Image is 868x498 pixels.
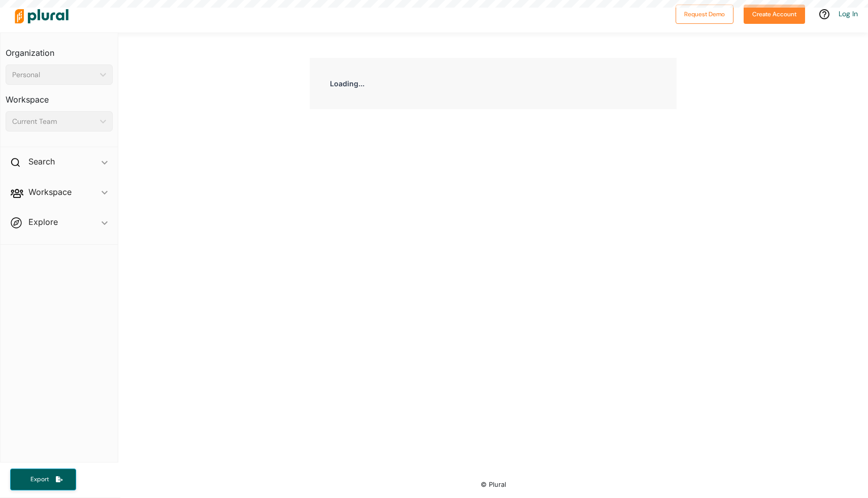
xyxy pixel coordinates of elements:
[12,70,96,80] div: Personal
[839,9,858,18] a: Log In
[23,475,56,484] span: Export
[744,8,805,19] a: Create Account
[10,469,76,490] button: Export
[6,85,113,107] h3: Workspace
[744,5,805,24] button: Create Account
[28,156,55,167] h2: Search
[676,8,733,19] a: Request Demo
[12,116,96,127] div: Current Team
[676,5,733,24] button: Request Demo
[481,481,506,488] small: © Plural
[310,58,677,109] div: Loading...
[6,38,113,60] h3: Organization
